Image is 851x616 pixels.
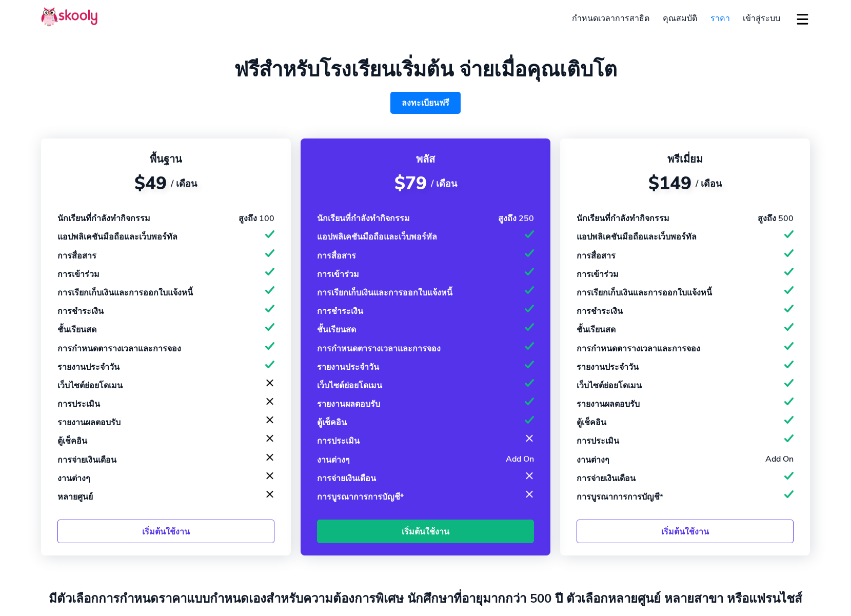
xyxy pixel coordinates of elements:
[317,230,437,243] div: แอปพลิเคชันมือถือและเว็บพอร์ทัล
[171,176,197,191] span: / เดือน
[577,305,623,317] div: การชำระเงิน
[317,305,363,317] div: การชำระเงิน
[577,342,700,355] div: การกำหนดตารางเวลาและการจอง
[577,472,636,485] div: การจ่ายเงินเดือน
[57,520,274,543] a: เริ่มต้นใช้งาน
[577,379,642,392] div: เว็บไซต์ย่อยโดเมน
[577,361,639,373] div: รายงานประจำวัน
[57,249,96,262] div: การสื่อสาร
[577,434,619,447] div: การประเมิน
[656,9,704,27] a: คุณสมบัติ
[317,212,410,225] div: นักเรียนที่กำลังทำกิจกรรม
[696,176,722,191] span: / เดือน
[577,286,712,299] div: การเรียกเก็บเงินและการออกใบแจ้งหนี้
[41,57,810,82] h1: ฟรีสำหรับโรงเรียนเริ่มต้น จ่ายเมื่อคุณเติบโต
[431,176,457,191] span: / เดือน
[317,323,356,336] div: ชั้นเรียนสด
[41,588,810,608] h2: มีตัวเลือกการกำหนดราคาแบบกำหนดเองสำหรับความต้องการพิเศษ นักศึกษาที่อายุมากกว่า 500 ปี ตัวเลือกหลา...
[577,212,669,225] div: นักเรียนที่กำลังทำกิจกรรม
[57,434,87,447] div: ตู้เช็คอิน
[648,171,691,195] span: $149
[317,416,347,429] div: ตู้เช็คอิน
[317,434,360,447] div: การประเมิน
[704,9,737,27] a: ราคา
[57,212,150,225] div: นักเรียนที่กำลังทำกิจกรรม
[566,9,657,27] a: กำหนดเวลาการสาธิต
[736,9,787,27] a: เข้าสู่ระบบ
[57,490,93,503] div: หลายศูนย์
[765,453,794,466] div: Add On
[57,323,96,336] div: ชั้นเรียนสด
[57,342,181,355] div: การกำหนดตารางเวลาและการจอง
[239,212,274,225] div: สูงถึง 100
[317,398,380,410] div: รายงานผลตอบรับ
[577,453,609,466] div: งานต่างๆ
[390,92,461,114] a: ลงทะเบียนฟรี
[57,151,274,167] div: พื้นฐาน
[317,379,382,392] div: เว็บไซต์ย่อยโดเมน
[506,453,534,466] div: Add On
[57,472,90,485] div: งานต่างๆ
[498,212,534,225] div: สูงถึง 250
[317,342,441,355] div: การกำหนดตารางเวลาและการจอง
[317,520,534,543] a: เริ่มต้นใช้งาน
[57,379,123,392] div: เว็บไซต์ย่อยโดเมน
[577,268,619,281] div: การเข้าร่วม
[57,268,100,281] div: การเข้าร่วม
[134,171,167,195] span: $49
[317,151,534,167] div: พลัส
[577,230,697,243] div: แอปพลิเคชันมือถือและเว็บพอร์ทัล
[317,361,379,373] div: รายงานประจำวัน
[710,13,730,24] span: ราคา
[57,398,100,410] div: การประเมิน
[317,490,404,503] div: การบูรณาการการบัญชี*
[577,249,616,262] div: การสื่อสาร
[795,7,810,31] button: dropdown menu
[57,286,193,299] div: การเรียกเก็บเงินและการออกใบแจ้งหนี้
[394,171,427,195] span: $79
[758,212,794,225] div: สูงถึง 500
[743,13,780,24] span: เข้าสู่ระบบ
[317,286,452,299] div: การเรียกเก็บเงินและการออกใบแจ้งหนี้
[41,7,97,27] img: Skooly
[317,268,359,281] div: การเข้าร่วม
[57,361,120,373] div: รายงานประจำวัน
[577,398,640,410] div: รายงานผลตอบรับ
[57,453,116,466] div: การจ่ายเงินเดือน
[317,249,356,262] div: การสื่อสาร
[57,305,104,317] div: การชำระเงิน
[577,490,663,503] div: การบูรณาการการบัญชี*
[577,520,794,543] a: เริ่มต้นใช้งาน
[577,151,794,167] div: พรีเมี่ยม
[57,416,121,429] div: รายงานผลตอบรับ
[317,472,376,485] div: การจ่ายเงินเดือน
[317,453,350,466] div: งานต่างๆ
[577,323,616,336] div: ชั้นเรียนสด
[57,230,177,243] div: แอปพลิเคชันมือถือและเว็บพอร์ทัล
[577,416,606,429] div: ตู้เช็คอิน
